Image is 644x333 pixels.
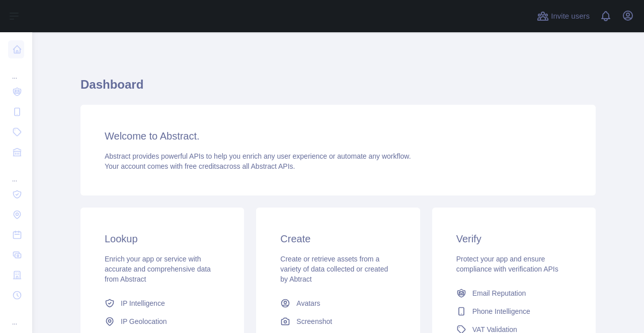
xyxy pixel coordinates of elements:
[8,60,24,81] div: ...
[276,294,399,312] a: Avatars
[452,302,576,320] a: Phone Intelligence
[472,288,526,298] span: Email Reputation
[121,316,167,326] span: IP Geolocation
[472,306,530,316] span: Phone Intelligence
[535,8,592,24] button: Invite users
[101,312,224,330] a: IP Geolocation
[80,77,596,101] h1: Dashboard
[296,298,320,308] span: Avatars
[185,162,219,170] span: free credits
[105,152,411,160] span: Abstract provides powerful APIs to help you enrich any user experience or automate any workflow.
[280,232,395,246] h3: Create
[456,232,572,246] h3: Verify
[8,163,24,183] div: ...
[101,294,224,312] a: IP Intelligence
[8,306,24,326] div: ...
[456,255,558,273] span: Protect your app and ensure compliance with verification APIs
[105,232,220,246] h3: Lookup
[105,162,295,170] span: Your account comes with across all Abstract APIs.
[452,284,576,302] a: Email Reputation
[276,312,399,330] a: Screenshot
[280,255,388,283] span: Create or retrieve assets from a variety of data collected or created by Abtract
[121,298,165,308] span: IP Intelligence
[551,11,590,22] span: Invite users
[105,129,572,143] h3: Welcome to Abstract.
[105,255,211,283] span: Enrich your app or service with accurate and comprehensive data from Abstract
[296,316,332,326] span: Screenshot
